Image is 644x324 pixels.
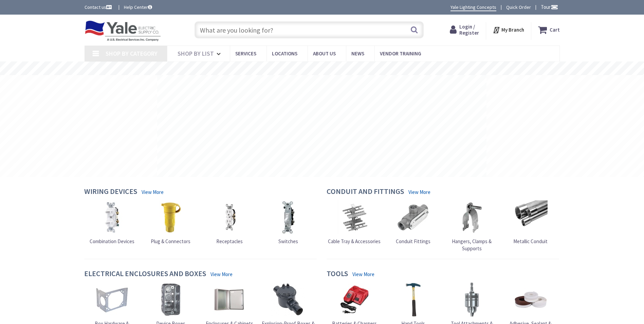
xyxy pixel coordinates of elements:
a: Login / Register [450,24,479,36]
span: Hangers, Clamps & Supports [452,238,492,252]
div: My Branch [493,24,524,36]
a: Combination Devices Combination Devices [90,200,134,245]
img: Plug & Connectors [154,200,188,234]
a: Quick Order [506,4,531,11]
img: Cable Tray & Accessories [337,200,371,234]
img: Box Hardware & Accessories [95,283,129,317]
img: Yale Electric Supply Co. [85,20,161,41]
img: Enclosures & Cabinets [213,283,246,317]
h4: Tools [327,269,348,279]
span: Cable Tray & Accessories [328,238,381,245]
img: Tool Attachments & Accessories [455,283,489,317]
span: Shop By List [178,50,214,57]
strong: My Branch [501,26,524,33]
img: Switches [271,200,305,234]
a: Help Center [124,4,152,11]
a: Cart [538,24,560,36]
a: View More [142,188,164,196]
a: Metallic Conduit Metallic Conduit [513,200,548,245]
a: View More [210,271,233,278]
span: Tour [541,4,558,10]
img: Metallic Conduit [514,200,548,234]
img: Hangers, Clamps & Supports [455,200,489,234]
span: Conduit Fittings [396,238,430,245]
input: What are you looking for? [195,21,424,38]
span: Shop By Category [106,50,158,57]
span: About Us [313,50,336,57]
a: View More [408,188,430,196]
a: Conduit Fittings Conduit Fittings [396,200,430,245]
span: Login / Register [459,23,479,36]
img: Device Boxes [154,283,188,317]
a: Cable Tray & Accessories Cable Tray & Accessories [328,200,381,245]
strong: Cart [550,24,560,36]
span: News [351,50,364,57]
span: Vendor Training [380,50,421,57]
span: Plug & Connectors [151,238,190,245]
a: Plug & Connectors Plug & Connectors [151,200,190,245]
a: Switches Switches [271,200,305,245]
img: Combination Devices [95,200,129,234]
img: Batteries & Chargers [337,283,371,317]
span: Services [235,50,256,57]
h4: Wiring Devices [84,187,137,197]
span: Switches [278,238,298,245]
span: Metallic Conduit [513,238,548,245]
img: Conduit Fittings [396,200,430,234]
a: Receptacles Receptacles [213,200,246,245]
span: Receptacles [216,238,243,245]
span: Combination Devices [90,238,134,245]
img: Explosion-Proof Boxes & Accessories [271,283,305,317]
img: Receptacles [213,200,246,234]
h4: Conduit and Fittings [327,187,404,197]
a: View More [352,271,374,278]
span: Locations [272,50,297,57]
a: Contact us [85,4,113,11]
img: Hand Tools [396,283,430,317]
h4: Electrical Enclosures and Boxes [84,269,206,279]
a: Yale Lighting Concepts [450,4,496,11]
img: Adhesive, Sealant & Tapes [514,283,548,317]
a: Hangers, Clamps & Supports Hangers, Clamps & Supports [444,200,500,252]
